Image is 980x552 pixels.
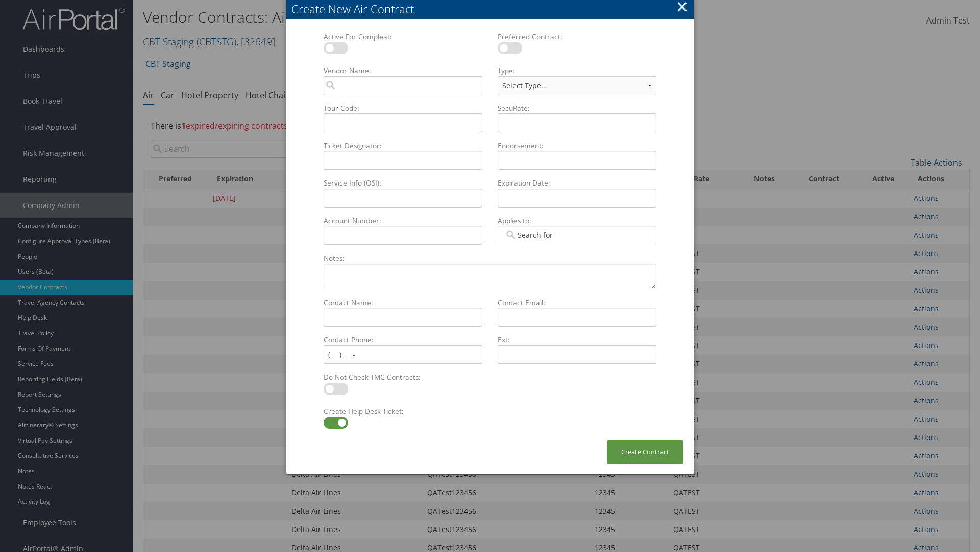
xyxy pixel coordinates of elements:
[504,229,561,240] input: Applies to:
[320,141,486,151] label: Ticket Designator:
[498,76,656,95] select: Type:
[324,308,482,327] input: Contact Name:
[494,297,660,308] label: Contact Email:
[324,189,482,208] input: Service Info (OSI):
[498,345,656,364] input: Ext:
[324,76,482,95] input: Vendor Name:
[494,178,660,188] label: Expiration Date:
[320,335,486,345] label: Contact Phone:
[494,141,660,151] label: Endorsement:
[494,335,660,345] label: Ext:
[324,151,482,170] input: Ticket Designator:
[320,253,660,263] label: Notes:
[320,65,486,76] label: Vendor Name:
[494,65,660,76] label: Type:
[494,216,660,226] label: Applies to:
[320,372,486,382] label: Do Not Check TMC Contracts:
[320,103,486,113] label: Tour Code:
[320,297,486,308] label: Contact Name:
[498,189,656,208] input: Expiration Date:
[498,308,656,327] input: Contact Email:
[320,406,486,417] label: Create Help Desk Ticket:
[498,151,656,170] input: Endorsement:
[324,264,656,289] textarea: Notes:
[320,178,486,188] label: Service Info (OSI):
[320,32,486,42] label: Active For Compleat:
[494,103,660,113] label: SecuRate:
[324,113,482,132] input: Tour Code:
[324,345,482,364] input: Contact Phone:
[494,32,660,42] label: Preferred Contract:
[607,440,683,464] button: Create Contract
[320,216,486,226] label: Account Number:
[498,113,656,132] input: SecuRate:
[291,1,694,17] div: Create New Air Contract
[324,226,482,245] input: Account Number:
